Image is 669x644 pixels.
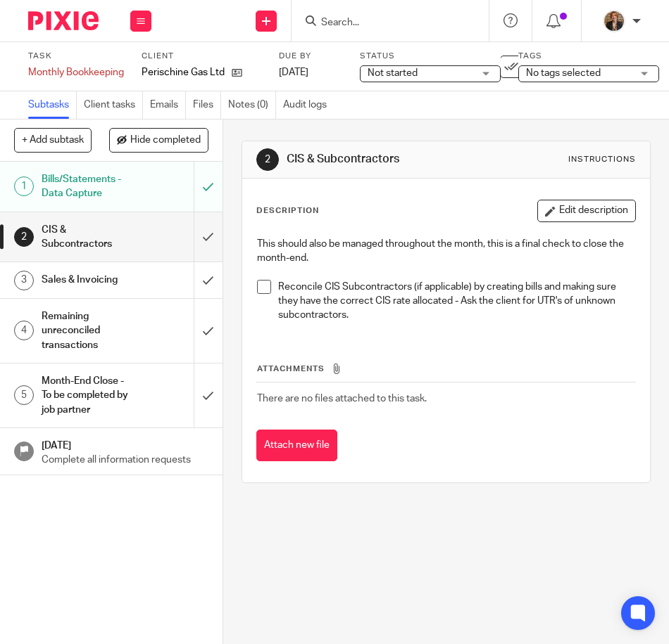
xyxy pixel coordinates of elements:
h1: CIS & Subcontractors [42,219,134,255]
h1: [DATE] [42,435,208,453]
img: WhatsApp%20Image%202025-04-23%20at%2010.20.30_16e186ec.jpg [603,10,625,32]
input: Search [320,17,446,30]
span: Not started [368,68,418,78]
button: Edit description [537,200,636,222]
span: There are no files attached to this task. [257,394,427,404]
a: Files [193,91,221,119]
button: Hide completed [109,128,208,152]
h1: Bills/Statements - Data Capture [42,169,134,205]
label: Tags [518,51,659,62]
span: Hide completed [130,135,201,146]
div: Instructions [568,154,636,165]
a: Subtasks [28,91,77,119]
label: Due by [279,51,342,62]
h1: Sales & Invoicing [42,269,134,290]
p: Description [256,205,319,217]
a: Audit logs [283,91,334,119]
p: Perischine Gas Ltd [142,65,225,79]
div: 1 [14,176,34,196]
p: This should also be managed throughout the month, this is a final check to close the month-end. [257,237,635,266]
a: Client tasks [84,91,143,119]
a: Emails [150,91,186,119]
h1: CIS & Subcontractors [287,152,476,167]
div: 3 [14,271,34,290]
p: Reconcile CIS Subcontractors (if applicable) by creating bills and making sure they have the corr... [278,280,635,323]
span: Attachments [257,365,325,373]
div: 2 [14,227,34,247]
label: Status [360,51,501,62]
span: [DATE] [279,67,308,77]
label: Task [28,51,124,62]
a: Notes (0) [228,91,276,119]
h1: Month-End Close - To be completed by job partner [42,371,134,420]
img: Pixie [28,11,99,30]
div: 4 [14,321,34,340]
button: Attach new file [256,430,337,461]
div: 2 [256,148,279,171]
div: Monthly Bookkeeping [28,65,124,79]
p: Complete all information requests [42,453,208,467]
h1: Remaining unreconciled transactions [42,306,134,356]
label: Client [142,51,265,62]
div: 5 [14,385,34,405]
button: + Add subtask [14,128,92,152]
span: No tags selected [526,68,601,78]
